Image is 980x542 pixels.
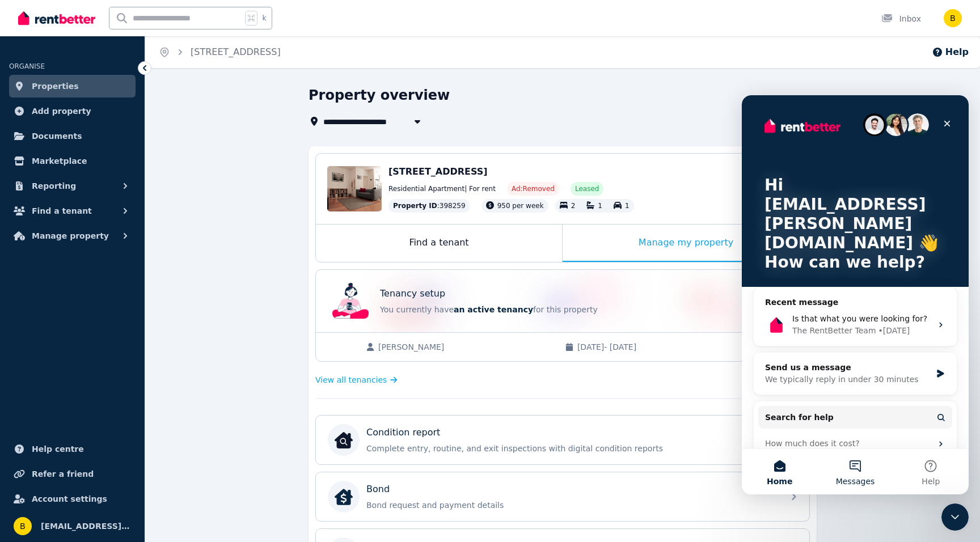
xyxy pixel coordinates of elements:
span: Leased [575,184,599,193]
div: Manage my property [563,225,809,262]
span: an active tenancy [454,305,533,314]
span: Find a tenant [32,204,92,218]
span: Documents [32,129,82,143]
p: Bond [366,482,390,496]
span: View all tenancies [315,374,387,386]
span: Add property [32,104,91,118]
span: Account settings [32,492,107,506]
img: brycen.horne@gmail.com [14,517,32,535]
a: Help centre [9,438,136,460]
span: [EMAIL_ADDRESS][PERSON_NAME][DOMAIN_NAME] [41,519,131,533]
div: Find a tenant [316,225,562,262]
button: Manage property [9,225,136,247]
span: Ad: Removed [512,184,555,193]
a: Condition reportCondition reportComplete entry, routine, and exit inspections with digital condit... [316,416,809,464]
img: brycen.horne@gmail.com [944,9,962,27]
a: View all tenancies [315,374,398,386]
a: Refer a friend [9,463,136,485]
span: Marketplace [32,154,87,168]
a: Account settings [9,488,136,510]
span: ORGANISE [9,62,45,70]
span: 2 [571,202,576,210]
span: k [262,14,266,23]
iframe: Intercom live chat [742,95,969,494]
span: [PERSON_NAME] [378,341,554,353]
img: Condition report [335,431,353,449]
button: Find a tenant [9,200,136,222]
p: Condition report [366,426,440,439]
h1: Property overview [309,86,450,104]
p: Bond request and payment details [366,499,777,511]
span: Help centre [32,442,84,456]
img: RentBetter [18,10,95,27]
a: [STREET_ADDRESS] [191,46,281,57]
a: Marketplace [9,150,136,172]
button: Reporting [9,175,136,197]
span: Residential Apartment | For rent [388,184,496,193]
p: Tenancy setup [380,287,445,300]
span: Manage property [32,229,109,243]
div: Inbox [881,13,921,24]
span: Refer a friend [32,467,94,481]
span: Properties [32,79,79,93]
span: [DATE] - [DATE] [577,341,753,353]
span: 950 per week [497,202,544,210]
span: 1 [598,202,602,210]
img: Bond [335,488,353,506]
a: Properties [9,75,136,98]
iframe: Intercom live chat [941,503,969,531]
a: BondBondBond request and payment details [316,472,809,521]
button: Help [932,45,969,59]
img: Tenancy setup [332,283,369,319]
span: Property ID [393,201,437,210]
span: Reporting [32,179,76,193]
nav: Breadcrumb [145,36,294,68]
p: You currently have for this property [380,304,777,315]
span: 1 [625,202,630,210]
p: Complete entry, routine, and exit inspections with digital condition reports [366,443,777,454]
div: : 398259 [388,199,470,213]
a: Tenancy setupTenancy setupYou currently havean active tenancyfor this property [316,270,809,332]
span: [STREET_ADDRESS] [388,166,488,177]
a: Documents [9,125,136,147]
a: Add property [9,100,136,122]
